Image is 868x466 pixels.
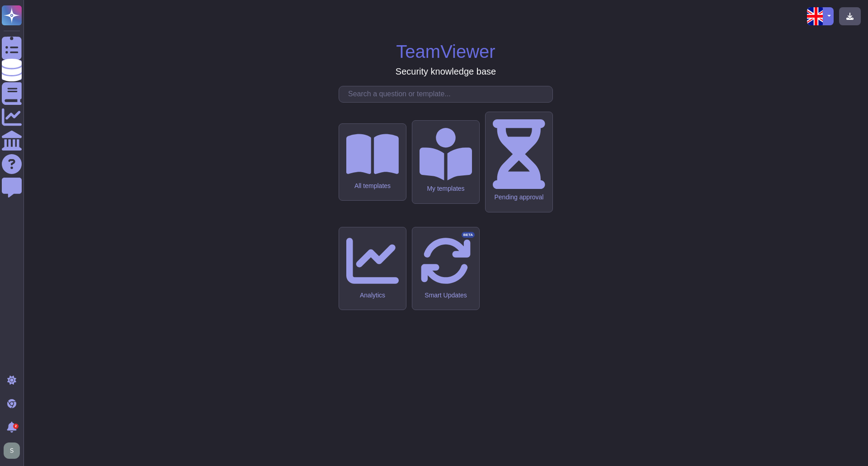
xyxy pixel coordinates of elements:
[344,86,552,102] input: Search a question or template...
[493,193,545,201] div: Pending approval
[462,232,475,238] div: BETA
[346,182,399,190] div: All templates
[807,7,825,25] img: en
[13,424,19,429] div: 2
[346,292,399,299] div: Analytics
[420,185,472,193] div: My templates
[396,66,496,77] h3: Security knowledge base
[4,442,20,459] img: user
[2,441,26,461] button: user
[396,41,495,62] h1: TeamViewer
[420,292,472,299] div: Smart Updates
